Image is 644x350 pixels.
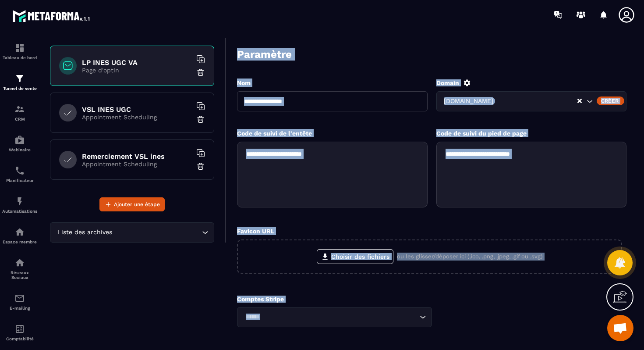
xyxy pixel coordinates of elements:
img: accountant [14,324,25,334]
h6: VSL INES UGC [82,105,191,114]
img: social-network [14,257,25,268]
div: Search for option [50,222,214,243]
a: social-networksocial-networkRéseaux Sociaux [2,251,37,286]
input: Search for option [495,96,577,106]
p: Réseaux Sociaux [2,270,37,280]
img: logo [12,8,91,24]
a: accountantaccountantComptabilité [2,317,37,348]
p: E-mailing [2,306,37,311]
input: Search for option [114,228,200,237]
p: Page d'optin [82,67,191,74]
input: Search for option [243,312,418,322]
label: Nom [237,79,251,86]
p: Appointment Scheduling [82,161,191,168]
span: Liste des archives [56,228,114,237]
img: formation [14,43,25,53]
div: Search for option [237,307,432,327]
p: Tableau de bord [2,55,37,60]
img: scheduler [14,165,25,176]
p: Appointment Scheduling [82,114,191,121]
img: automations [14,135,25,145]
img: trash [196,115,205,124]
p: Comptes Stripe [237,296,432,303]
h6: LP INES UGC VA [82,58,191,67]
label: Code de suivi du pied de page [436,130,527,137]
div: Search for option [436,91,627,111]
label: Code de suivi de l'entête [237,130,312,137]
button: Clear Selected [577,98,582,104]
p: Automatisations [2,209,37,214]
img: automations [14,196,25,207]
p: Planificateur [2,178,37,183]
h3: Paramètre [237,48,292,61]
p: ou les glisser/déposer ici (.ico, .png, .jpeg, .gif ou .svg) [397,253,543,261]
a: automationsautomationsEspace membre [2,220,37,251]
a: formationformationTableau de bord [2,36,37,67]
p: CRM [2,117,37,121]
a: schedulerschedulerPlanificateur [2,159,37,189]
span: Ajouter une étape [114,200,160,209]
img: trash [196,162,205,171]
span: [DOMAIN_NAME] [442,96,495,106]
h6: Remerciement VSL ines [82,152,191,161]
button: Ajouter une étape [99,197,165,211]
a: Ouvrir le chat [607,315,633,341]
img: formation [14,104,25,114]
img: formation [14,73,25,84]
p: Tunnel de vente [2,86,37,91]
a: formationformationCRM [2,97,37,128]
p: Webinaire [2,147,37,152]
a: formationformationTunnel de vente [2,67,37,97]
a: automationsautomationsWebinaire [2,128,37,159]
img: trash [196,68,205,77]
p: Comptabilité [2,336,37,341]
p: Espace membre [2,239,37,244]
img: automations [14,227,25,237]
a: emailemailE-mailing [2,286,37,317]
label: Favicon URL [237,228,274,235]
label: Choisir des fichiers [317,249,393,264]
img: email [14,293,25,304]
div: Créer [597,96,624,105]
a: automationsautomationsAutomatisations [2,189,37,220]
label: Domain [436,79,459,86]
